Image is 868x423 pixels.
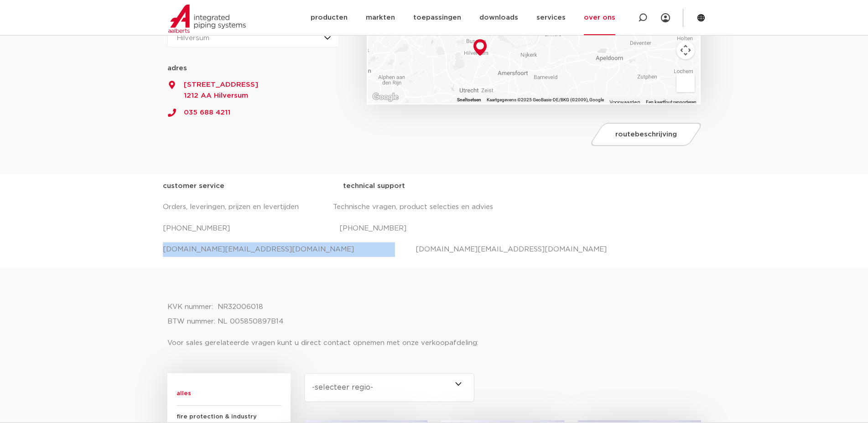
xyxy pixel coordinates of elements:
span: Hilversum [177,35,209,42]
a: routebeschrijving [589,123,704,146]
button: Sleep Pegman de kaart op om Street View te openen [676,74,695,92]
a: Een kaartfout rapporteren [646,99,696,104]
span: routebeschrijving [615,131,677,138]
button: Bedieningsopties voor de kaartweergave [676,41,695,59]
span: Kaartgegevens ©2025 GeoBasis-DE/BKG (©2009), Google [487,97,604,102]
p: [PHONE_NUMBER] [PHONE_NUMBER] [163,221,706,236]
p: [DOMAIN_NAME][EMAIL_ADDRESS][DOMAIN_NAME] [DOMAIN_NAME][EMAIL_ADDRESS][DOMAIN_NAME] [163,242,706,257]
img: Google [370,91,400,103]
strong: customer service technical support [163,183,405,189]
p: KVK nummer: NR32006018 BTW nummer: NL 005850897B14 [167,300,701,329]
button: Sneltoetsen [457,97,481,103]
a: Dit gebied openen in Google Maps (er wordt een nieuw venster geopend) [370,91,400,103]
a: Voorwaarden (wordt geopend in een nieuw tabblad) [609,100,640,104]
span: alles [177,382,281,406]
p: Voor sales gerelateerde vragen kunt u direct contact opnemen met onze verkoopafdeling: [167,336,701,350]
p: Orders, leveringen, prijzen en levertijden Technische vragen, product selecties en advies [163,200,706,214]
